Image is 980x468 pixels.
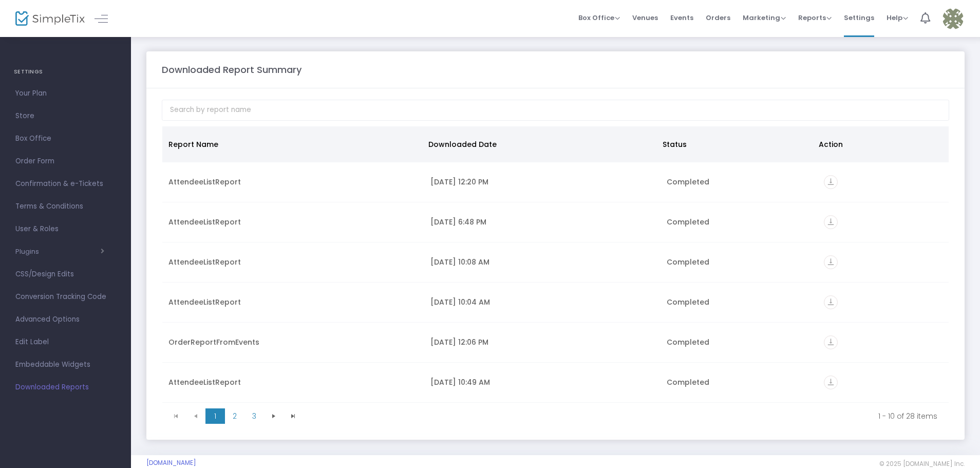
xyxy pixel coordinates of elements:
span: CSS/Design Edits [15,268,116,281]
span: Reports [798,13,832,23]
a: vertical_align_bottom [824,379,838,389]
span: User & Roles [15,222,116,236]
div: 3/24/2025 10:49 AM [430,377,654,387]
div: https://go.SimpleTix.com/ydu5a [824,335,943,349]
div: 4/25/2025 10:04 AM [430,297,654,307]
span: Advanced Options [15,313,116,326]
th: Status [656,126,813,162]
input: Search by report name [162,100,949,121]
div: Completed [667,337,812,347]
span: Box Office [15,132,116,145]
a: vertical_align_bottom [824,339,838,349]
span: Order Form [15,155,116,168]
span: Downloaded Reports [15,381,116,394]
span: Page 3 [244,408,264,424]
div: Completed [667,377,812,387]
span: Conversion Tracking Code [15,290,116,304]
div: 4/3/2025 12:06 PM [430,337,654,347]
span: Box Office [578,13,620,23]
button: dismiss [565,438,592,455]
span: Store [15,109,116,123]
div: Completed [667,217,812,227]
div: Completed [667,177,812,187]
span: Go to the next page [264,408,284,424]
span: Processing finished! [389,441,558,453]
div: OrderReportFromEvents [168,337,418,347]
div: AttendeeListReport [168,257,418,267]
span: Page 1 [205,408,225,424]
div: 8/6/2025 6:48 PM [430,217,654,227]
div: 4/25/2025 10:08 AM [430,257,654,267]
div: https://go.SimpleTix.com/ik6vo [824,376,943,389]
span: Confirmation & e-Tickets [15,177,116,191]
span: Your Plan [15,87,116,100]
span: Terms & Conditions [15,200,116,213]
a: [DOMAIN_NAME] [146,459,196,467]
a: vertical_align_bottom [824,218,838,229]
div: AttendeeListReport [168,177,418,187]
div: Completed [667,257,812,267]
div: Data table [162,126,949,404]
a: vertical_align_bottom [824,298,838,309]
th: Report Name [162,126,422,162]
span: Orders [706,5,730,31]
th: Action [813,126,943,162]
div: AttendeeListReport [168,377,418,387]
div: https://go.SimpleTix.com/5o5im [824,295,943,309]
div: 8/11/2025 12:20 PM [430,177,654,187]
span: Help [887,13,908,23]
a: vertical_align_bottom [824,258,838,269]
div: https://go.SimpleTix.com/bf3kz [824,255,943,269]
div: https://go.SimpleTix.com/vqq45 [824,215,943,229]
span: Embeddable Widgets [15,358,116,371]
span: Edit Label [15,335,116,349]
span: Marketing [743,13,786,23]
span: Go to the last page [289,412,297,420]
div: https://go.SimpleTix.com/fqwxc [824,175,943,189]
span: Go to the next page [270,412,278,420]
m-panel-title: Downloaded Report Summary [162,63,301,77]
span: Go to the last page [284,408,303,424]
div: Completed [667,297,812,307]
i: vertical_align_bottom [824,175,838,189]
kendo-pager-info: 1 - 10 of 28 items [310,411,937,421]
span: Events [670,5,693,31]
i: vertical_align_bottom [824,215,838,229]
span: Settings [844,5,874,31]
a: Click here to download. [463,441,552,452]
button: Plugins [15,248,104,256]
span: Venues [632,5,658,31]
i: vertical_align_bottom [824,255,838,269]
span: © 2025 [DOMAIN_NAME] Inc. [879,460,965,468]
i: vertical_align_bottom [824,335,838,349]
div: AttendeeListReport [168,217,418,227]
h4: SETTINGS [14,62,117,82]
div: AttendeeListReport [168,297,418,307]
span: Page 2 [225,408,244,424]
i: vertical_align_bottom [824,295,838,309]
th: Downloaded Date [422,126,656,162]
a: vertical_align_bottom [824,178,838,189]
i: vertical_align_bottom [824,376,838,389]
